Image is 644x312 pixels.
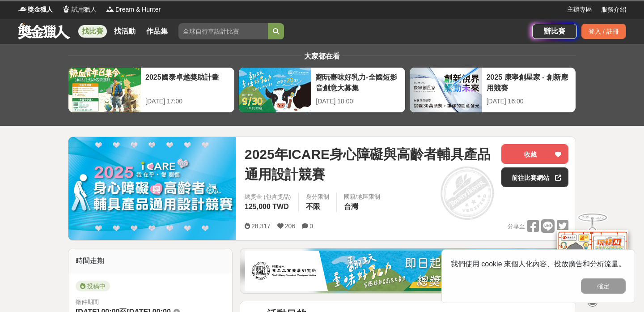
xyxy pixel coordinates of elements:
div: 2025國泰卓越獎助計畫 [145,72,230,92]
a: 作品集 [143,25,171,38]
span: 206 [285,222,295,230]
img: Logo [106,4,114,13]
div: 時間走期 [68,248,232,274]
span: 我們使用 cookie 來個人化內容、投放廣告和分析流量。 [451,260,626,268]
a: 服務介紹 [601,5,626,14]
span: 125,000 TWD [245,203,289,210]
a: 主辦專區 [567,5,592,14]
span: 0 [309,222,313,230]
img: Logo [18,4,27,13]
div: 身分限制 [306,192,329,201]
a: 找比賽 [78,25,107,38]
a: Logo獎金獵人 [18,5,53,14]
span: 大家都在看 [302,52,342,60]
div: 翻玩臺味好乳力-全國短影音創意大募集 [316,72,400,92]
a: 2025 康寧創星家 - 創新應用競賽[DATE] 16:00 [409,67,576,113]
a: LogoDream & Hunter [106,5,161,14]
input: 全球自行車設計比賽 [178,23,268,39]
span: 不限 [306,203,320,210]
div: 2025 康寧創星家 - 創新應用競賽 [487,72,571,92]
div: [DATE] 18:00 [316,97,400,106]
span: 2025年ICARE身心障礙與高齡者輔具產品通用設計競賽 [245,144,494,184]
a: 辦比賽 [532,24,577,39]
a: 前往比賽網站 [501,167,568,187]
span: 投稿中 [76,281,110,291]
div: [DATE] 16:00 [487,97,571,106]
a: 翻玩臺味好乳力-全國短影音創意大募集[DATE] 18:00 [238,67,405,113]
img: Cover Image [68,137,236,240]
a: 找活動 [110,25,139,38]
button: 確定 [581,278,626,294]
div: [DATE] 17:00 [145,97,230,106]
img: 1c81a89c-c1b3-4fd6-9c6e-7d29d79abef5.jpg [245,251,571,291]
button: 收藏 [501,144,568,164]
img: d2146d9a-e6f6-4337-9592-8cefde37ba6b.png [557,230,628,290]
div: 登入 / 註冊 [581,24,626,39]
a: Logo試用獵人 [62,5,97,14]
span: 28,317 [251,222,271,230]
img: Logo [62,4,71,13]
span: 台灣 [344,203,358,210]
span: Dream & Hunter [115,5,161,14]
span: 徵件期間 [76,299,99,305]
span: 試用獵人 [72,5,97,14]
div: 國籍/地區限制 [344,192,381,201]
a: 2025國泰卓越獎助計畫[DATE] 17:00 [68,67,235,113]
span: 獎金獵人 [28,5,53,14]
span: 總獎金 (包含獎品) [245,192,291,201]
span: 分享至 [508,220,525,233]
